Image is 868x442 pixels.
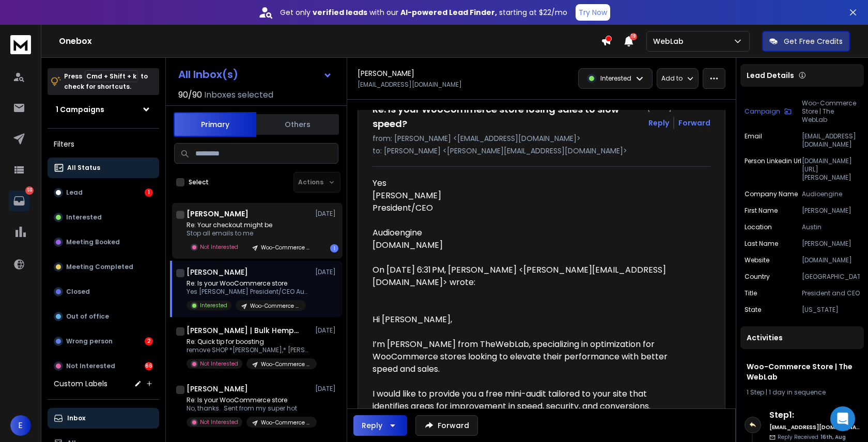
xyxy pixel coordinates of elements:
[48,137,159,151] h3: Filters
[66,312,109,321] p: Out of office
[66,288,90,296] p: Closed
[10,35,31,54] img: logo
[778,433,846,441] p: Reply Received
[66,238,120,246] p: Meeting Booked
[315,326,338,335] p: [DATE]
[66,263,133,271] p: Meeting Completed
[200,243,238,251] p: Not Interested
[54,378,107,389] h3: Custom Labels
[579,7,607,18] p: Try Now
[373,133,710,144] p: from: [PERSON_NAME] <[EMAIL_ADDRESS][DOMAIN_NAME]>
[48,182,159,203] button: Lead1
[56,104,104,115] h1: 1 Campaigns
[762,31,850,52] button: Get Free Credits
[802,207,860,215] p: [PERSON_NAME]
[353,415,407,436] button: Reply
[48,207,159,228] button: Interested
[373,239,674,251] div: [DOMAIN_NAME]
[802,99,860,124] p: Woo-Commerce Store | The WebLab
[200,418,238,426] p: Not Interested
[48,408,159,429] button: Inbox
[802,289,860,297] p: President and CEO
[66,362,115,370] p: Not Interested
[189,178,209,186] label: Select
[330,244,338,252] div: 1
[261,244,311,251] p: Woo-Commerce Store | The WebLab
[200,302,227,309] p: Interested
[10,415,31,436] button: E
[600,74,631,83] p: Interested
[67,414,85,422] p: Inbox
[250,302,300,310] p: Woo-Commerce Store | The WebLab
[187,221,311,229] p: Re: Your checkout might be
[745,207,778,215] p: First Name
[745,107,780,116] p: Campaign
[178,69,238,80] h1: All Inbox(s)
[187,396,311,404] p: Re: Is your WooCommerce store
[802,223,860,231] p: Austin
[187,325,300,336] h1: [PERSON_NAME] | Bulk Hemp Warehouse
[187,279,311,288] p: Re: Is your WooCommerce store
[48,356,159,376] button: Not Interested66
[740,326,864,349] div: Activities
[745,273,770,281] p: Country
[187,267,248,277] h1: [PERSON_NAME]
[373,102,641,131] h1: Re: Is your WooCommerce store losing sales to slow speed?
[313,7,367,18] strong: verified leads
[373,313,674,326] div: Hi [PERSON_NAME],
[373,338,674,375] div: I’m [PERSON_NAME] from TheWebLab, specializing in optimization for WooCommerce stores looking to ...
[661,74,683,83] p: Add to
[648,118,669,128] button: Reply
[358,68,414,78] h1: [PERSON_NAME]
[802,132,860,149] p: [EMAIL_ADDRESS][DOMAIN_NAME]
[67,164,100,172] p: All Status
[315,210,338,218] p: [DATE]
[187,384,248,394] h1: [PERSON_NAME]
[820,433,846,441] span: 16th, Aug
[745,240,778,248] p: Last Name
[59,35,601,48] h1: Onebox
[802,240,860,248] p: [PERSON_NAME]
[400,7,497,18] strong: AI-powered Lead Finder,
[66,188,83,197] p: Lead
[66,337,113,345] p: Wrong person
[187,346,311,354] p: remove SHOP *[PERSON_NAME],* [PERSON_NAME]
[280,7,567,18] p: Get only with our starting at $22/mo
[784,36,843,46] p: Get Free Credits
[576,4,610,21] button: Try Now
[187,338,311,346] p: Re: Quick tip for boosting
[373,190,674,251] div: [PERSON_NAME]
[653,36,688,46] p: WebLab
[747,70,794,81] p: Lead Details
[187,288,311,296] p: Yes [PERSON_NAME] President/CEO Audioengine
[747,388,764,397] span: 1 Step
[769,388,826,397] span: 1 day in sequence
[830,406,855,431] div: Open Intercom Messenger
[48,306,159,327] button: Out of office
[745,99,792,124] button: Campaign
[200,360,238,368] p: Not Interested
[373,388,674,425] div: I would like to provide you a free mini-audit tailored to your site that identifies areas for imp...
[373,227,674,239] div: Audioengine
[745,223,772,231] p: location
[315,385,338,393] p: [DATE]
[261,360,311,368] p: Woo-Commerce Store | The WebLab
[204,89,273,101] h3: Inboxes selected
[678,118,710,128] div: Forward
[415,415,478,436] button: Forward
[745,157,801,182] p: Person Linkedin Url
[187,229,311,238] p: Stop all emails to me
[802,273,860,281] p: [GEOGRAPHIC_DATA]
[170,64,340,85] button: All Inbox(s)
[261,419,311,427] p: Woo-Commerce Store | The WebLab
[802,190,860,198] p: Audioengine
[745,289,757,297] p: title
[187,404,311,413] p: No, thanks. Sent from my super hot
[745,132,762,149] p: Email
[66,213,102,222] p: Interested
[48,281,159,302] button: Closed
[373,264,674,301] blockquote: On [DATE] 6:31 PM, [PERSON_NAME] <[PERSON_NAME][EMAIL_ADDRESS][DOMAIN_NAME]> wrote:
[747,388,858,397] div: |
[802,306,860,314] p: [US_STATE]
